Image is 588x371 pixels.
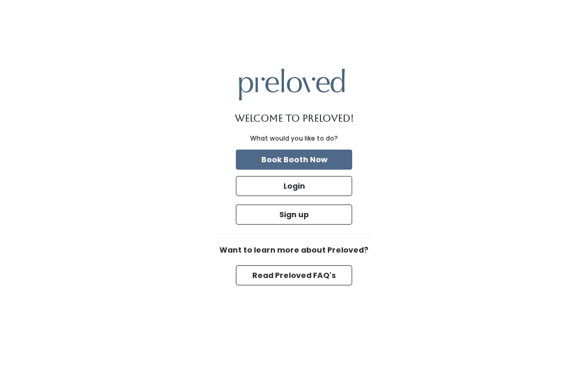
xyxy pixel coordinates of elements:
[250,134,338,143] div: What would you like to do?
[234,174,354,198] a: Login
[236,265,352,285] button: Read Preloved FAQ's
[215,246,373,255] h6: Want to learn more about Preloved?
[236,176,352,196] button: Login
[236,205,352,225] button: Sign up
[236,150,352,170] button: Book Booth Now
[234,202,354,227] a: Sign up
[239,69,345,100] img: preloved logo
[235,113,354,124] h1: Welcome to Preloved!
